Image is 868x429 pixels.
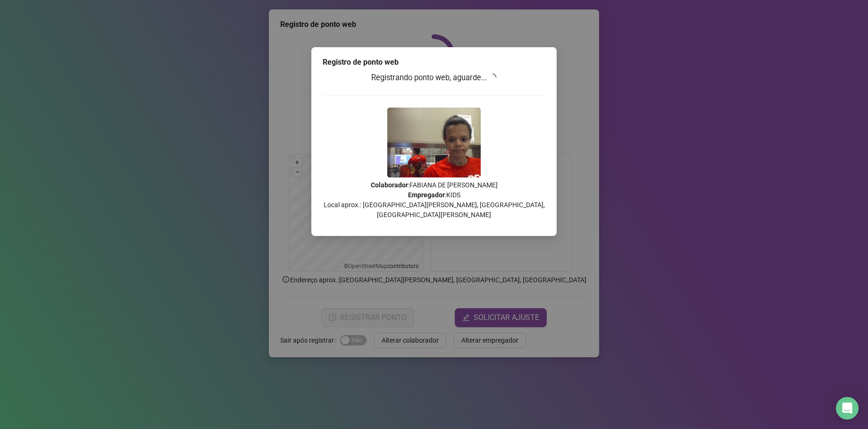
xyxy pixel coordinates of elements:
[323,180,545,220] p: : FABIANA DE [PERSON_NAME] : KIDS Local aprox.: [GEOGRAPHIC_DATA][PERSON_NAME], [GEOGRAPHIC_DATA]...
[323,57,545,68] div: Registro de ponto web
[387,108,481,177] img: 2Q==
[323,72,545,84] h3: Registrando ponto web, aguarde...
[836,397,859,420] div: Open Intercom Messenger
[408,191,445,199] strong: Empregador
[371,181,408,189] strong: Colaborador
[488,73,497,82] span: loading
